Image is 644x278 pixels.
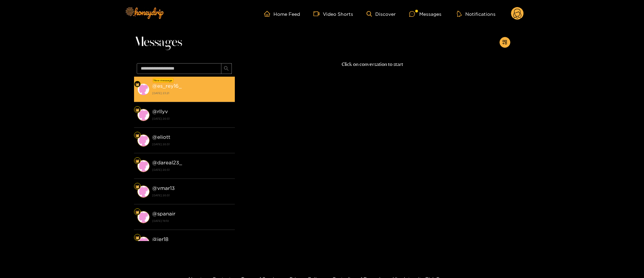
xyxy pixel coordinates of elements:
[135,185,139,189] img: Fan Level
[152,83,182,89] strong: @ es_rey16_
[137,211,149,223] img: conversation
[135,133,139,137] img: Fan Level
[264,11,273,17] span: home
[152,90,231,96] strong: [DATE] 23:21
[152,211,175,216] strong: @ spanair
[152,134,170,140] strong: @ eliott
[137,109,149,121] img: conversation
[135,108,139,112] img: Fan Level
[152,218,231,224] strong: [DATE] 19:10
[152,185,175,191] strong: @ vmar13
[224,66,229,72] span: search
[152,116,231,122] strong: [DATE] 20:51
[135,210,139,214] img: Fan Level
[235,61,510,68] p: Click on conversation to start
[137,83,149,95] img: conversation
[137,237,149,249] img: conversation
[135,236,139,240] img: Fan Level
[221,63,232,74] button: search
[313,11,323,17] span: video-camera
[152,167,231,173] strong: [DATE] 20:51
[152,236,168,242] strong: @ jer18
[409,10,441,18] div: Messages
[152,192,231,198] strong: [DATE] 20:51
[500,37,510,48] button: appstore-add
[137,134,149,147] img: conversation
[313,11,353,17] a: Video Shorts
[135,82,139,86] img: Fan Level
[135,159,139,163] img: Fan Level
[264,11,300,17] a: Home Feed
[137,186,149,198] img: conversation
[152,109,168,114] strong: @ rllyv
[367,11,396,17] a: Discover
[502,40,507,45] span: appstore-add
[134,34,182,50] span: Messages
[152,160,182,165] strong: @ dareal23_
[137,160,149,172] img: conversation
[455,10,498,17] button: Notifications
[153,78,174,83] div: New message
[152,141,231,147] strong: [DATE] 20:51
